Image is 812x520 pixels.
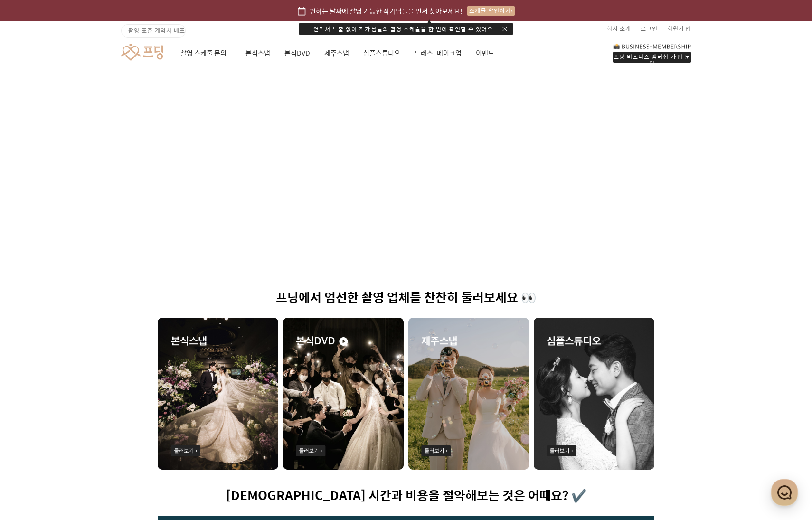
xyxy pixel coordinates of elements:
[667,21,691,36] a: 회원가입
[180,37,231,69] a: 촬영 스케줄 문의
[363,37,400,69] a: 심플스튜디오
[415,37,462,69] a: 드레스·메이크업
[245,37,270,69] a: 본식스냅
[324,37,349,69] a: 제주스냅
[613,43,691,63] a: 프딩 비즈니스 멤버십 가입 문의
[158,291,654,305] h1: 프딩에서 엄선한 촬영 업체를 찬찬히 둘러보세요 👀
[607,21,631,36] a: 회사 소개
[299,23,513,35] div: 연락처 노출 없이 작가님들의 촬영 스케줄을 한 번에 확인할 수 있어요.
[128,26,185,35] span: 촬영 표준 계약서 배포
[310,6,463,16] span: 원하는 날짜에 촬영 가능한 작가님들을 먼저 찾아보세요!
[284,37,310,69] a: 본식DVD
[158,489,654,503] h1: [DEMOGRAPHIC_DATA] 시간과 비용을 절약해보는 것은 어때요? ✔️
[121,24,186,38] a: 촬영 표준 계약서 배포
[467,6,515,16] div: 스케줄 확인하기
[641,21,658,36] a: 로그인
[476,37,494,69] a: 이벤트
[613,52,691,63] div: 프딩 비즈니스 멤버십 가입 문의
